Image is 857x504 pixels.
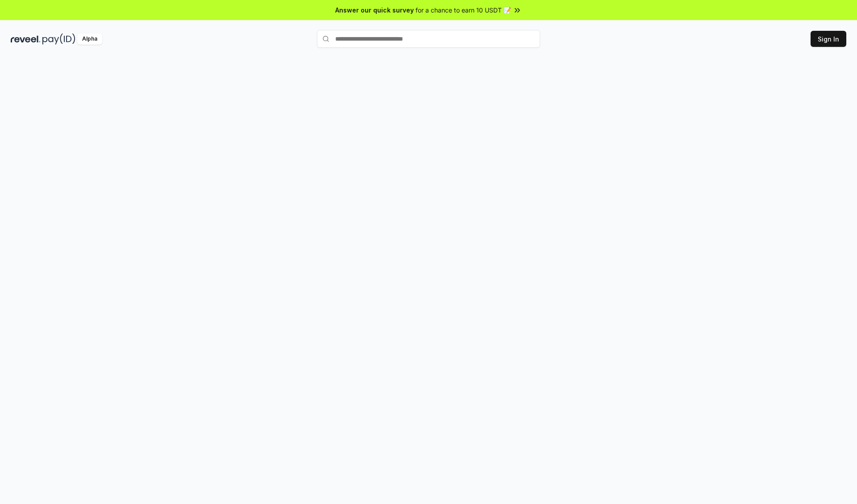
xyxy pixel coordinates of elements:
img: pay_id [42,33,75,45]
button: Sign In [811,31,846,47]
span: Answer our quick survey [335,5,414,15]
img: reveel_dark [11,33,41,45]
span: for a chance to earn 10 USDT 📝 [416,5,511,15]
div: Alpha [77,33,102,45]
